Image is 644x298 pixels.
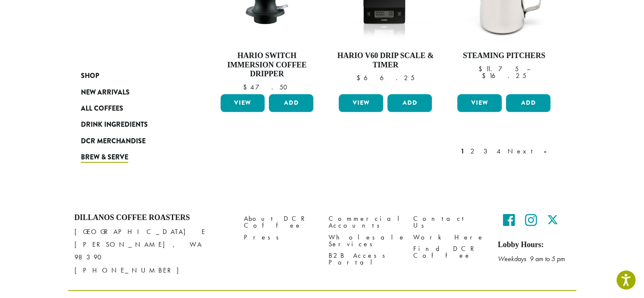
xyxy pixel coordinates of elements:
span: Brew & Serve [81,152,128,163]
a: Work Here [413,231,485,243]
bdi: 16.25 [482,71,526,80]
h5: Lobby Hours: [498,240,570,250]
bdi: 66.25 [357,73,415,82]
a: Wholesale Services [329,231,401,250]
a: DCR Merchandise [81,133,182,149]
a: Contact Us [413,213,485,231]
p: [GEOGRAPHIC_DATA] E [PERSON_NAME], WA 98390 [PHONE_NUMBER] [75,226,231,276]
h4: Steaming Pitchers [455,51,553,61]
a: About DCR Coffee [244,213,316,231]
button: Add [506,94,550,112]
button: Add [387,94,432,112]
span: $ [478,64,485,73]
span: Drink Ingredients [81,120,148,130]
span: – [526,64,530,73]
a: 4 [495,146,503,156]
span: New Arrivals [81,87,130,98]
a: B2B Access Portal [329,250,401,268]
span: All Coffees [81,103,123,114]
a: Shop [81,68,182,84]
a: All Coffees [81,100,182,117]
a: Next » [506,146,555,156]
span: Shop [81,71,99,81]
a: Find DCR Coffee [413,243,485,261]
span: $ [357,73,364,82]
a: View [339,94,383,112]
h4: Hario V60 Drip Scale & Timer [337,51,434,70]
a: Press [244,231,316,243]
span: $ [482,71,489,80]
span: $ [243,83,250,92]
a: New Arrivals [81,84,182,100]
a: Brew & Serve [81,149,182,165]
a: View [221,94,265,112]
button: Add [269,94,313,112]
h4: Hario Switch Immersion Coffee Dripper [218,51,316,79]
bdi: 11.75 [478,64,518,73]
a: Commercial Accounts [329,213,401,231]
a: View [457,94,502,112]
a: Drink Ingredients [81,117,182,133]
span: DCR Merchandise [81,136,146,147]
em: Weekdays 9 am to 5 pm [498,254,565,263]
a: 3 [482,146,492,156]
h4: Dillanos Coffee Roasters [75,213,231,223]
bdi: 47.50 [243,83,291,92]
a: 2 [469,146,479,156]
a: 1 [459,146,466,156]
